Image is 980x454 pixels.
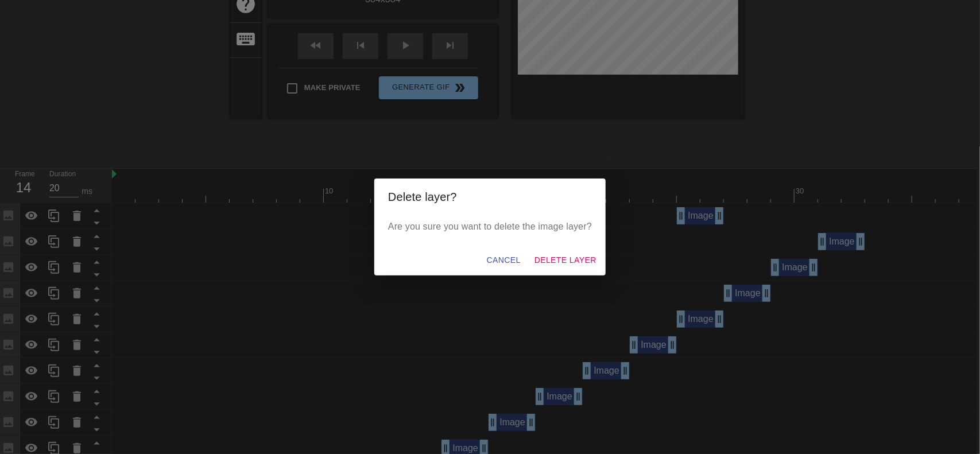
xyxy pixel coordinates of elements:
p: Are you sure you want to delete the image layer? [388,220,592,234]
button: Delete Layer [530,250,601,271]
button: Cancel [482,250,525,271]
h2: Delete layer? [388,188,592,206]
span: Cancel [487,253,521,267]
span: Delete Layer [534,253,596,267]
